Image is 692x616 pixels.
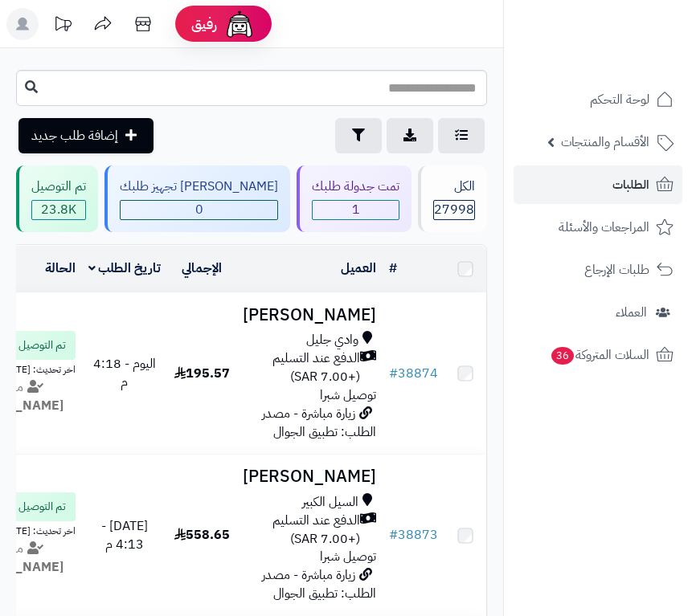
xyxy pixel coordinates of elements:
span: 27998 [434,201,474,219]
span: الدفع عند التسليم (+7.00 SAR) [243,512,360,549]
a: العملاء [514,293,682,332]
a: لوحة التحكم [514,80,682,119]
span: # [389,364,398,383]
a: الإجمالي [182,259,222,278]
span: المراجعات والأسئلة [559,216,649,239]
span: تم التوصيل [18,499,66,515]
a: تحديثات المنصة [43,8,83,44]
a: تم التوصيل 23.8K [13,165,101,232]
span: وادي جليل [306,331,358,349]
span: الأقسام والمنتجات [561,131,649,153]
span: 0 [121,201,277,219]
a: #38874 [389,364,438,383]
a: السلات المتروكة36 [514,336,682,374]
span: إضافة طلب جديد [31,126,118,145]
span: لوحة التحكم [590,88,649,111]
a: الطلبات [514,165,682,204]
span: توصيل شبرا [320,547,376,566]
div: الكل [433,177,475,196]
span: العملاء [616,301,647,324]
span: زيارة مباشرة - مصدر الطلب: تطبيق الجوال [262,565,376,603]
span: 36 [551,347,574,365]
a: الكل27998 [415,165,490,232]
a: # [389,259,397,278]
a: طلبات الإرجاع [514,251,682,289]
div: تم التوصيل [31,177,86,196]
span: السيل الكبير [302,493,358,512]
h3: [PERSON_NAME] [243,467,376,486]
div: 23767 [32,201,85,219]
div: [PERSON_NAME] تجهيز طلبك [120,177,278,196]
span: الدفع عند التسليم (+7.00 SAR) [243,349,360,386]
a: [PERSON_NAME] تجهيز طلبك 0 [101,165,293,232]
a: المراجعات والأسئلة [514,208,682,247]
a: #38873 [389,525,438,545]
span: طلبات الإرجاع [584,259,649,281]
span: 1 [313,201,399,219]
span: رفيق [191,14,217,34]
span: 558.65 [174,525,230,545]
a: تمت جدولة طلبك 1 [293,165,415,232]
div: تمت جدولة طلبك [312,177,399,196]
a: تاريخ الطلب [88,259,162,278]
img: ai-face.png [223,8,256,40]
span: زيارة مباشرة - مصدر الطلب: تطبيق الجوال [262,404,376,442]
span: توصيل شبرا [320,386,376,405]
span: 195.57 [174,364,230,383]
span: اليوم - 4:18 م [93,354,156,392]
a: إضافة طلب جديد [18,118,154,153]
span: # [389,525,398,545]
span: [DATE] - 4:13 م [101,516,148,554]
a: الحالة [45,259,76,278]
span: 23.8K [32,201,85,219]
span: الطلبات [612,173,649,196]
span: السلات المتروكة [550,344,649,366]
a: العميل [341,259,376,278]
span: تم التوصيل [18,337,66,353]
h3: [PERSON_NAME] [243,306,376,324]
